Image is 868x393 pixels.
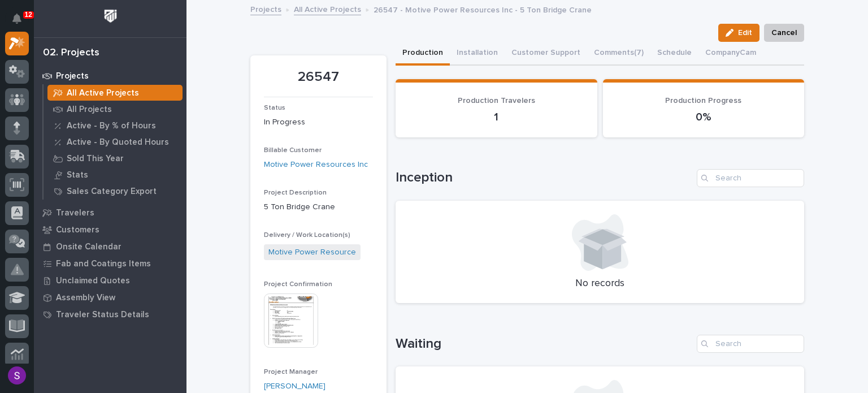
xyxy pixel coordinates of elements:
input: Search [697,169,804,187]
a: [PERSON_NAME] [264,381,325,392]
p: Active - By % of Hours [67,121,156,131]
p: 26547 - Motive Power Resources Inc - 5 Ton Bridge Crane [374,3,592,15]
a: Onsite Calendar [34,238,186,255]
a: Motive Power Resource [268,247,356,258]
a: Sold This Year [44,150,186,166]
span: Project Confirmation [264,281,332,288]
a: Active - By % of Hours [44,118,186,133]
span: Project Manager [264,369,318,375]
a: Travelers [34,204,186,221]
a: Active - By Quoted Hours [44,134,186,150]
a: Sales Category Export [44,183,186,199]
p: No records [409,278,791,290]
div: 02. Projects [43,47,99,59]
button: Customer Support [505,42,587,66]
p: In Progress [264,116,373,128]
a: All Projects [44,101,186,117]
p: 26547 [264,69,373,85]
a: Projects [250,2,281,15]
button: Notifications [5,7,29,31]
img: Workspace Logo [100,6,121,27]
button: Cancel [764,24,804,42]
a: Stats [44,167,186,183]
span: Delivery / Work Location(s) [264,232,350,239]
input: Search [697,335,804,353]
span: Project Description [264,189,327,196]
button: users-avatar [5,364,29,387]
a: Traveler Status Details [34,306,186,323]
p: Traveler Status Details [56,310,149,320]
p: Stats [67,170,88,180]
p: All Active Projects [67,88,139,98]
p: Travelers [56,208,94,218]
p: 5 Ton Bridge Crane [264,201,373,213]
a: Assembly View [34,289,186,306]
span: Production Progress [665,97,741,105]
a: Unclaimed Quotes [34,272,186,289]
p: 1 [409,110,584,124]
a: Motive Power Resources Inc [264,159,368,171]
p: Fab and Coatings Items [56,259,151,269]
span: Billable Customer [264,147,322,154]
div: Notifications12 [14,14,29,32]
span: Cancel [771,26,797,40]
p: Unclaimed Quotes [56,276,130,286]
p: Assembly View [56,293,115,303]
button: Schedule [650,42,698,66]
p: Sold This Year [67,154,124,164]
h1: Inception [396,170,692,186]
button: Edit [718,24,759,42]
button: Installation [450,42,505,66]
a: All Active Projects [44,85,186,101]
a: Fab and Coatings Items [34,255,186,272]
p: Active - By Quoted Hours [67,137,169,148]
p: Customers [56,225,99,235]
p: 0% [617,110,791,124]
span: Edit [738,28,752,38]
a: Customers [34,221,186,238]
p: 12 [25,11,32,19]
p: Onsite Calendar [56,242,121,252]
h1: Waiting [396,336,692,352]
button: CompanyCam [698,42,763,66]
span: Production Travelers [458,97,535,105]
p: Projects [56,71,89,81]
a: Projects [34,67,186,84]
button: Comments (7) [587,42,650,66]
span: Status [264,105,285,111]
p: All Projects [67,105,112,115]
a: All Active Projects [294,2,361,15]
p: Sales Category Export [67,187,157,197]
button: Production [396,42,450,66]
